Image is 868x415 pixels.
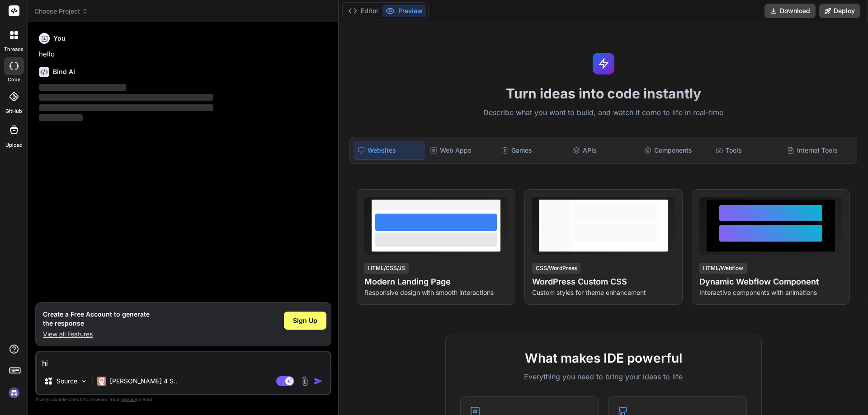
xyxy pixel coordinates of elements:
span: Sign Up [293,316,317,325]
h1: Turn ideas into code instantly [344,85,863,102]
img: Claude 4 Sonnet [97,377,106,386]
p: Source [57,377,77,386]
button: Deploy [819,4,860,18]
span: ‌ [39,114,83,121]
div: HTML/CSS/JS [364,263,409,274]
p: Custom styles for theme enhancement [532,288,675,297]
p: Everything you need to bring your ideas to life [460,371,747,382]
label: code [8,76,20,84]
label: GitHub [5,107,22,115]
h1: Create a Free Account to generate the response [43,310,150,328]
button: Download [764,4,816,18]
img: Pick Models [80,378,88,385]
p: Always double-check its answers. Your in Bind [35,395,331,404]
p: hello [39,49,330,60]
h4: Dynamic Webflow Component [699,275,842,288]
p: Interactive components with animations [699,288,842,297]
div: Internal Tools [783,141,853,160]
div: Games [498,141,567,160]
div: HTML/Webflow [699,263,747,274]
div: Tools [712,141,782,160]
span: ‌ [39,94,213,101]
div: Web Apps [426,141,496,160]
img: attachment [300,376,310,387]
span: ‌ [39,84,126,91]
p: View all Features [43,330,150,339]
h6: You [53,34,66,43]
div: Websites [354,141,424,160]
h2: What makes IDE powerful [460,349,747,368]
span: privacy [121,396,137,402]
button: Editor [344,5,382,17]
h4: Modern Landing Page [364,275,507,288]
label: threads [4,46,24,53]
h4: WordPress Custom CSS [532,275,675,288]
span: ‌ [39,104,213,111]
img: icon [314,377,323,386]
div: Components [641,141,710,160]
div: CSS/WordPress [532,263,580,274]
span: Choose Project [34,7,88,16]
label: Upload [5,141,23,149]
textarea: hi [37,352,330,368]
button: Preview [382,5,426,17]
div: APIs [569,141,639,160]
p: Describe what you want to build, and watch it come to life in real-time [344,107,863,119]
p: Responsive design with smooth interactions [364,288,507,297]
h6: Bind AI [53,67,75,76]
p: [PERSON_NAME] 4 S.. [110,377,177,386]
img: signin [6,385,22,401]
